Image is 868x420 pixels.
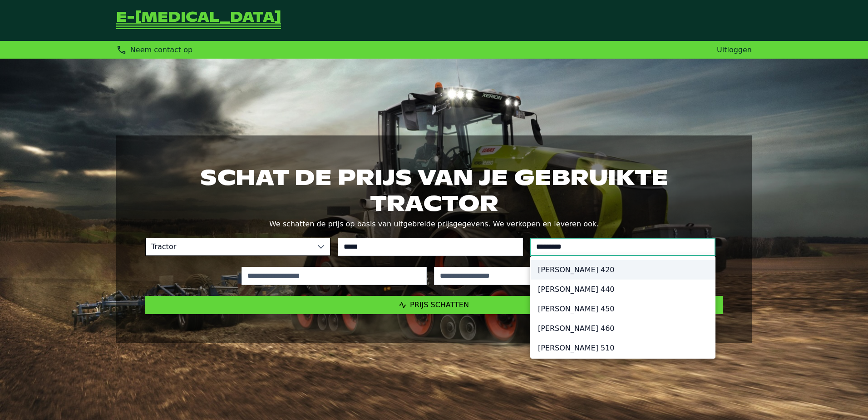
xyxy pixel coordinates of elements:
[717,45,752,54] a: Uitloggen
[531,338,715,358] li: [PERSON_NAME] 510
[531,280,715,299] li: [PERSON_NAME] 440
[116,45,192,55] div: Neem contact op
[531,319,715,338] li: [PERSON_NAME] 460
[130,45,192,54] span: Neem contact op
[410,300,469,309] span: Prijs schatten
[145,218,723,230] p: We schatten de prijs op basis van uitgebreide prijsgegevens. We verkopen en leveren ook.
[146,238,312,255] span: Tractor
[145,165,723,215] h1: Schat de prijs van je gebruikte tractor
[531,358,715,377] li: [PERSON_NAME] 520
[531,299,715,319] li: [PERSON_NAME] 450
[145,296,723,314] button: Prijs schatten
[116,11,281,30] a: Terug naar de startpagina
[531,260,715,280] li: [PERSON_NAME] 420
